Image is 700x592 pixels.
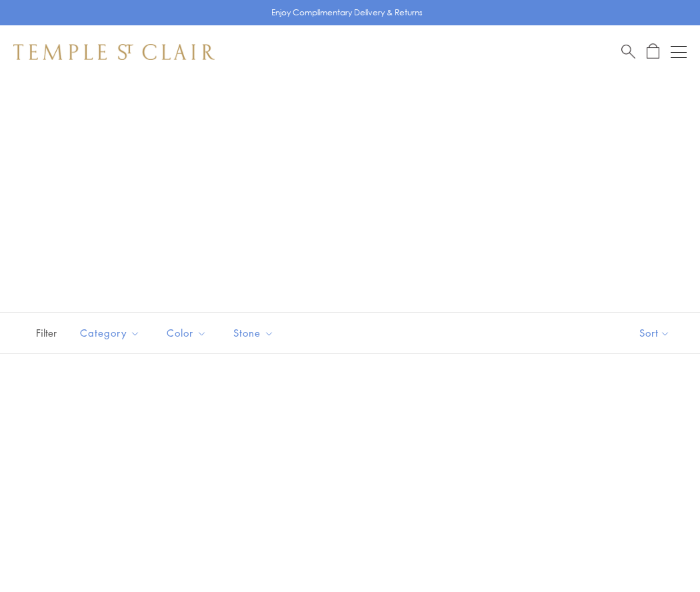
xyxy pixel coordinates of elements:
[647,43,659,60] a: Open Shopping Bag
[671,44,687,60] button: Open navigation
[70,318,150,348] button: Category
[223,318,284,348] button: Stone
[157,318,217,348] button: Color
[227,325,284,341] span: Stone
[13,44,215,60] img: Temple St. Clair
[621,43,635,60] a: Search
[73,325,150,341] span: Category
[609,313,700,353] button: Show sort by
[271,6,423,19] p: Enjoy Complimentary Delivery & Returns
[160,325,217,341] span: Color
